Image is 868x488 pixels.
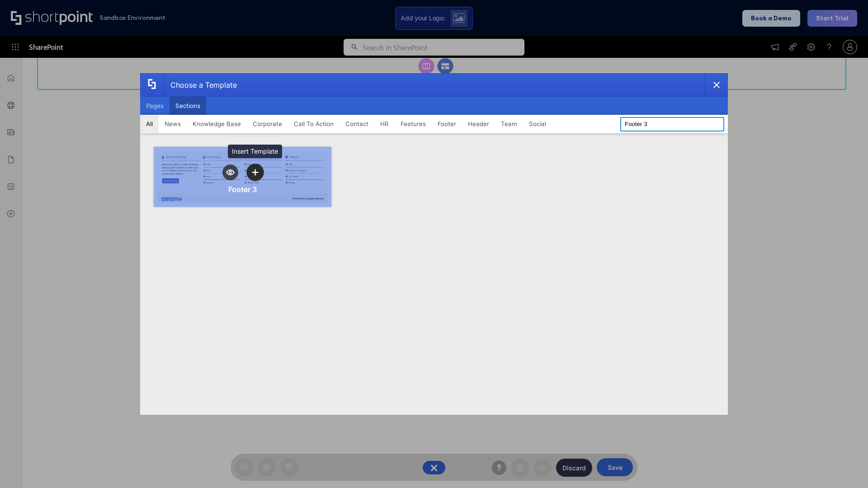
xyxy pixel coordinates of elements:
iframe: Chat Widget [823,445,868,488]
button: All [140,115,159,133]
button: Call To Action [288,115,340,133]
button: Sections [170,97,206,115]
button: Social [523,115,552,133]
div: Choose a Template [163,74,237,96]
button: HR [374,115,395,133]
button: Knowledge Base [187,115,247,133]
div: template selector [140,73,728,415]
button: Contact [340,115,374,133]
button: Features [395,115,432,133]
button: Corporate [247,115,288,133]
div: Footer 3 [228,185,257,194]
button: Team [495,115,523,133]
button: Footer [432,115,462,133]
button: Header [462,115,495,133]
input: Search [620,117,724,131]
button: Pages [140,97,170,115]
button: News [159,115,187,133]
